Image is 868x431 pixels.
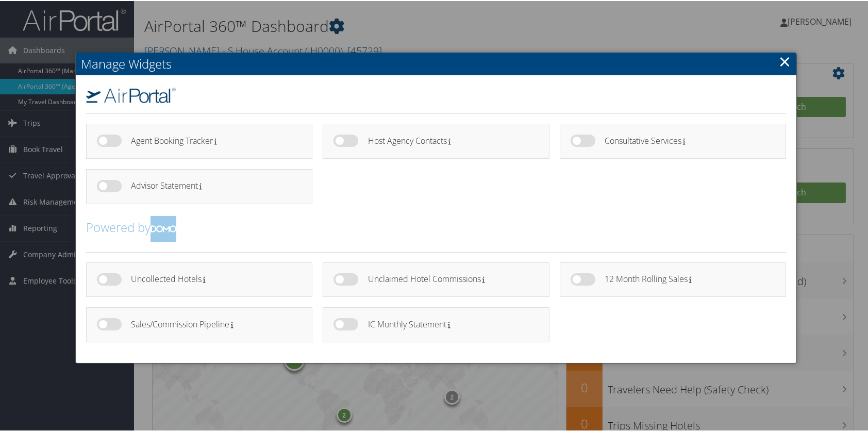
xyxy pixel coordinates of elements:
[86,87,176,102] img: airportal-logo.png
[131,274,294,283] h4: Uncollected Hotels
[76,52,796,74] h2: Manage Widgets
[368,136,531,144] h4: Host Agency Contacts
[368,319,531,328] h4: IC Monthly Statement
[605,136,767,144] h4: Consultative Services
[86,215,786,241] h2: Powered by
[131,319,294,328] h4: Sales/Commission Pipeline
[131,136,294,144] h4: Agent Booking Tracker
[151,215,176,241] img: domo-logo.png
[605,274,767,283] h4: 12 Month Rolling Sales
[368,274,531,283] h4: Unclaimed Hotel Commissions
[131,180,294,189] h4: Advisor Statement
[779,50,791,71] a: Close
